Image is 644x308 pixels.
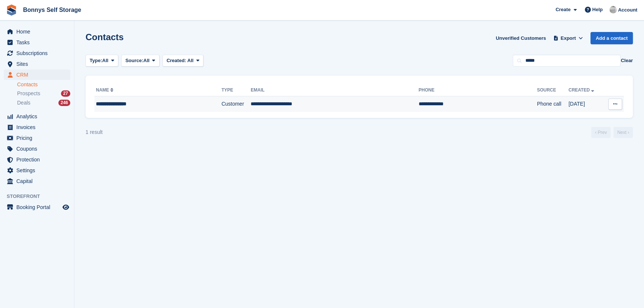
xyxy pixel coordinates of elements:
button: Created: All [162,55,203,67]
a: menu [4,48,70,58]
a: menu [4,154,70,165]
span: Account [618,6,637,14]
a: menu [4,133,70,143]
span: Source: [125,57,143,64]
a: Bonnys Self Storage [20,4,84,16]
button: Export [552,32,585,44]
span: Coupons [16,144,61,154]
a: menu [4,165,70,176]
span: Sites [16,59,61,69]
a: menu [4,70,70,80]
th: Source [537,84,569,96]
span: All [144,57,150,64]
a: menu [4,111,70,122]
span: CRM [16,70,61,80]
img: stora-icon-8386f47178a22dfd0bd8f6a31ec36ba5ce8667c1dd55bd0f319d3a0aa187defe.svg [6,4,17,16]
td: Phone call [537,96,569,112]
a: menu [4,202,70,212]
a: Next [614,127,633,138]
span: Create [556,6,570,13]
span: Type: [90,57,102,64]
a: Unverified Customers [493,32,549,44]
a: Previous [591,127,611,138]
nav: Page [590,127,634,138]
a: menu [4,37,70,48]
a: Name [96,87,115,93]
th: Type [222,84,251,96]
span: Subscriptions [16,48,61,58]
span: Capital [16,176,61,186]
a: Created [569,87,596,93]
button: Source: All [121,55,160,67]
a: menu [4,26,70,37]
a: menu [4,176,70,186]
div: 27 [61,90,70,97]
span: Analytics [16,111,61,122]
div: 246 [58,100,70,106]
th: Email [251,84,418,96]
button: Clear [621,57,633,64]
span: Deals [17,99,30,106]
a: Add a contact [590,32,633,44]
a: Preview store [61,203,70,212]
span: Home [16,26,61,37]
a: Contacts [17,81,70,88]
img: James Bonny [609,6,617,13]
a: Deals 246 [17,99,70,107]
span: Pricing [16,133,61,143]
th: Phone [419,84,537,96]
span: Booking Portal [16,202,61,212]
a: menu [4,144,70,154]
span: All [187,58,194,63]
span: Protection [16,154,61,165]
h1: Contacts [86,32,124,42]
span: Help [592,6,603,13]
span: Tasks [16,37,61,48]
span: Storefront [7,193,74,200]
div: 1 result [86,128,103,136]
a: menu [4,59,70,69]
a: menu [4,122,70,132]
span: Created: [167,58,186,63]
td: Customer [222,96,251,112]
span: Invoices [16,122,61,132]
span: Settings [16,165,61,176]
span: All [102,57,109,64]
span: Export [561,35,576,42]
span: Prospects [17,90,40,97]
button: Type: All [86,55,118,67]
a: Prospects 27 [17,90,70,97]
td: [DATE] [569,96,604,112]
